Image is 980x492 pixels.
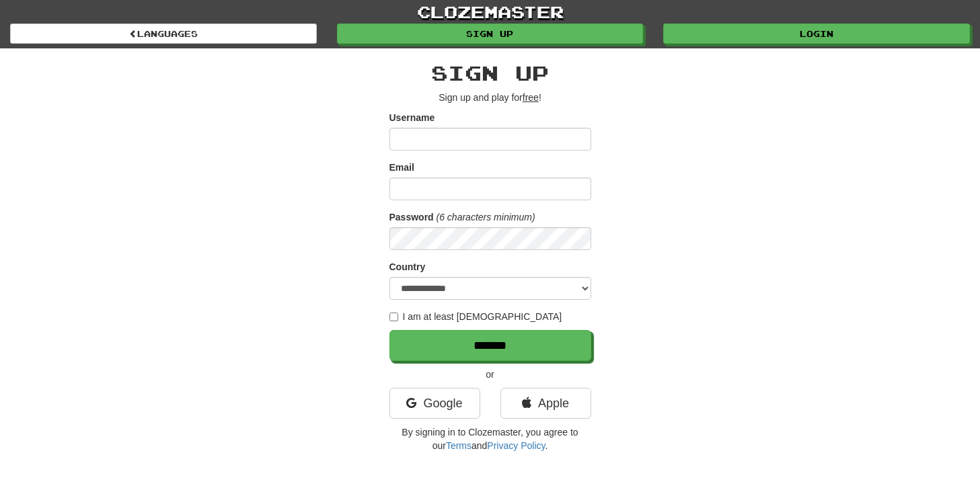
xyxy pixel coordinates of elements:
label: Username [389,111,435,124]
a: Sign up [337,24,644,44]
a: Google [389,388,480,419]
label: Country [389,260,426,274]
em: (6 characters minimum) [437,212,535,222]
p: By signing in to Clozemaster, you agree to our and . [389,425,591,452]
label: Password [389,210,434,224]
p: or [389,368,591,381]
a: Apple [500,388,591,419]
p: Sign up and play for ! [389,91,591,104]
u: free [523,92,539,103]
a: Login [663,24,970,44]
h2: Sign up [389,62,591,84]
a: Privacy Policy [487,440,545,451]
label: I am at least [DEMOGRAPHIC_DATA] [389,310,562,323]
a: Terms [446,440,472,451]
input: I am at least [DEMOGRAPHIC_DATA] [389,313,398,321]
a: Languages [10,24,317,44]
label: Email [389,161,414,174]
